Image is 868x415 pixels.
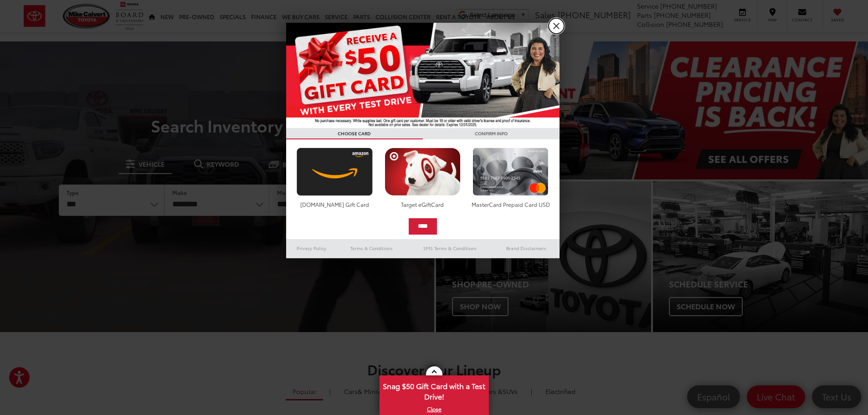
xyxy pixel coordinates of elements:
div: Target eGiftCard [382,200,463,208]
img: amazoncard.png [294,148,375,196]
a: SMS Terms & Conditions [407,243,493,254]
img: mastercard.png [470,148,551,196]
a: Privacy Policy [286,243,337,254]
img: targetcard.png [382,148,463,196]
a: Brand Disclaimers [493,243,560,254]
h3: CONFIRM INFO [423,128,560,139]
a: Terms & Conditions [337,243,406,254]
h3: CHOOSE CARD [286,128,423,139]
img: 55838_top_625864.jpg [286,23,560,128]
div: [DOMAIN_NAME] Gift Card [294,200,375,208]
div: MasterCard Prepaid Card USD [470,200,551,208]
span: Snag $50 Gift Card with a Test Drive! [380,376,488,404]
